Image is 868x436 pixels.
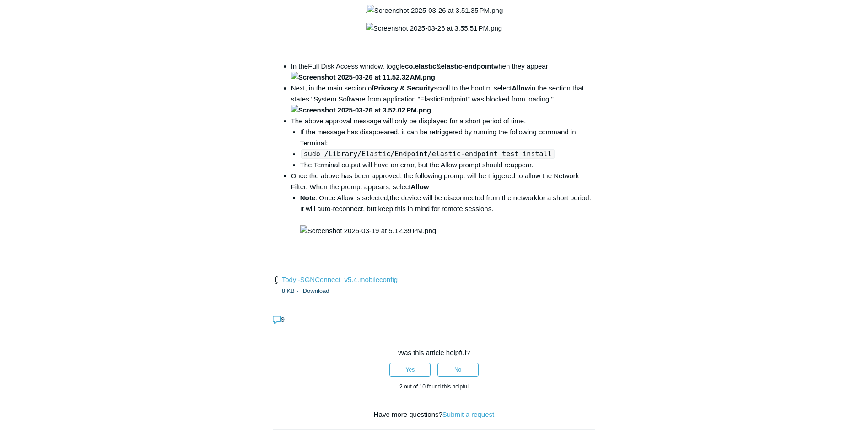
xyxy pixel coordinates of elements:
[282,287,301,294] span: 8 KB
[442,410,494,418] a: Submit a request
[291,83,596,116] li: Next, in the main section of scroll to the boottm select in the section that states "System Softw...
[301,149,555,159] code: sudo /Library/Elastic/Endpoint/elastic-endpoint test install
[273,315,285,323] span: 9
[291,105,431,116] img: Screenshot 2025-03-26 at 3.52.02 PM.png
[399,383,469,390] span: 2 out of 10 found this helpful
[291,72,435,83] img: Screenshot 2025-03-26 at 11.52.32 AM.png
[303,287,329,294] a: Download
[441,62,493,70] strong: elastic-endpoint
[308,62,383,70] span: Full Disk Access window
[366,23,502,34] img: Screenshot 2025-03-26 at 3.55.51 PM.png
[405,62,436,70] strong: co.elastic
[398,349,470,356] span: Was this article helpful?
[410,183,429,191] strong: Allow
[282,276,398,283] a: Todyl-SGNConnect_v5.4.mobileconfig
[300,160,596,170] li: The Terminal output will have an error, but the Allow prompt should reappear.
[291,61,596,83] li: In the , toggle & when they appear
[367,5,503,16] img: Screenshot 2025-03-26 at 3.51.35 PM.png
[300,225,436,236] img: Screenshot 2025-03-19 at 5.12.39 PM.png
[300,194,315,202] strong: Note
[291,116,596,170] li: The above approval message will only be displayed for a short period of time.
[300,127,596,149] li: If the message has disappeared, it can be retriggered by running the following command in Terminal:
[389,363,431,377] button: This article was helpful
[437,363,479,377] button: This article was not helpful
[374,84,434,92] strong: Privacy & Security
[273,409,596,420] div: Have more questions?
[390,194,538,202] span: the device will be disconnected from the network
[291,170,596,236] li: Once the above has been approved, the following prompt will be triggered to allow the Network Fil...
[273,5,596,16] p: .
[512,84,530,92] strong: Allow
[300,192,596,236] li: : Once Allow is selected, for a short period. It will auto-reconnect, but keep this in mind for r...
